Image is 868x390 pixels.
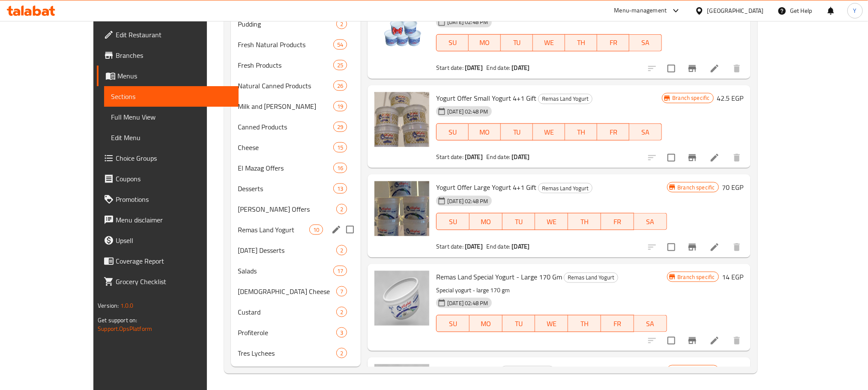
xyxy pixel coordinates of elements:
a: Menus [97,66,238,86]
span: Menu disclaimer [116,215,231,225]
button: SU [436,315,470,332]
div: [GEOGRAPHIC_DATA] [707,6,764,15]
div: Salads17 [231,261,361,281]
div: items [333,122,347,132]
span: Branch specific [674,183,718,192]
h6: 12 EGP [722,364,744,376]
span: WE [536,36,562,49]
b: [DATE] [465,241,483,252]
button: MO [470,213,503,230]
span: Y [853,6,857,15]
div: items [333,183,347,194]
button: SU [436,213,470,230]
div: items [333,81,347,91]
div: Pudding2 [231,14,361,34]
b: [DATE] [512,62,530,73]
span: 2 [337,246,347,255]
span: 19 [334,102,347,111]
span: TU [506,318,532,330]
span: SU [440,126,465,138]
span: FR [601,126,626,138]
div: Remas Land Yogurt [500,366,555,376]
button: SA [634,315,667,332]
a: Upsell [97,230,238,251]
div: [DEMOGRAPHIC_DATA] Cheese7 [231,281,361,302]
span: Edit Restaurant [116,30,231,40]
span: SU [440,36,465,49]
span: 15 [334,144,347,152]
span: FR [601,36,626,49]
div: Remas Land Yogurt [538,183,593,193]
div: items [333,142,347,153]
span: Remas Land Yogurt [539,183,592,193]
p: Special yogurt - large 170 gm [436,285,667,296]
span: TU [504,126,530,138]
div: items [336,327,347,338]
a: Coupons [97,168,238,189]
div: [PERSON_NAME] Offers2 [231,199,361,219]
a: Coverage Report [97,251,238,271]
button: WE [533,34,565,51]
span: Coupons [116,174,231,184]
span: Grocery Checklist [116,276,231,287]
div: Natural Canned Products [238,81,333,91]
button: Branch-specific-item [682,147,703,168]
button: TH [568,315,601,332]
div: El Mazag Offers16 [231,158,361,178]
span: 2 [337,308,347,316]
span: SA [633,126,658,138]
button: TH [565,123,597,141]
h6: 42.5 EGP [717,92,744,104]
button: delete [727,58,747,79]
span: Start date: [436,241,464,252]
div: Cheese15 [231,137,361,158]
div: Tres Lychees [238,348,336,358]
a: Edit menu item [709,242,720,252]
span: 25 [334,61,347,69]
span: FR [605,216,631,228]
span: [DEMOGRAPHIC_DATA] Cheese [238,286,336,297]
div: Remas Land Yogurt [538,94,593,104]
span: Cheese [238,142,333,153]
span: [PERSON_NAME] Offers [238,204,336,214]
span: [DATE] 02:48 PM [444,299,491,307]
img: Yogurt Offer Small Yogurt 4+1 Gift [374,92,429,147]
span: [DATE] 02:48 PM [444,197,491,205]
span: SA [638,216,664,228]
div: items [336,348,347,358]
span: Fresh Natural Products [238,39,333,50]
div: items [336,245,347,255]
img: Remas Land Special Yogurt - Large 170 Gm [374,271,429,326]
a: Full Menu View [104,107,238,127]
button: SA [629,123,661,141]
span: Pudding [238,19,336,29]
span: TH [572,216,598,228]
a: Grocery Checklist [97,271,238,292]
div: Syrian Cheese [238,286,336,297]
button: FR [597,34,629,51]
img: Yogurt Offer Large Yogurt 4+1 Gift [374,181,429,236]
span: SA [638,318,664,330]
div: Natural Canned Products26 [231,75,361,96]
span: El Mazag Offers [238,163,333,173]
span: 3 [337,329,347,337]
span: 17 [334,267,347,275]
button: MO [470,315,503,332]
div: Fresh Natural Products54 [231,34,361,55]
span: Select to update [662,60,680,78]
button: TU [501,123,533,141]
span: Edit Menu [111,132,231,143]
div: Desserts13 [231,178,361,199]
span: SA [633,36,658,49]
div: Fresh Products25 [231,55,361,75]
button: Branch-specific-item [682,330,703,351]
span: Canned Products [238,122,333,132]
button: MO [469,123,501,141]
div: Ramadan Desserts [238,245,336,255]
button: SA [629,34,661,51]
a: Menu disclaimer [97,210,238,230]
div: items [333,60,347,70]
